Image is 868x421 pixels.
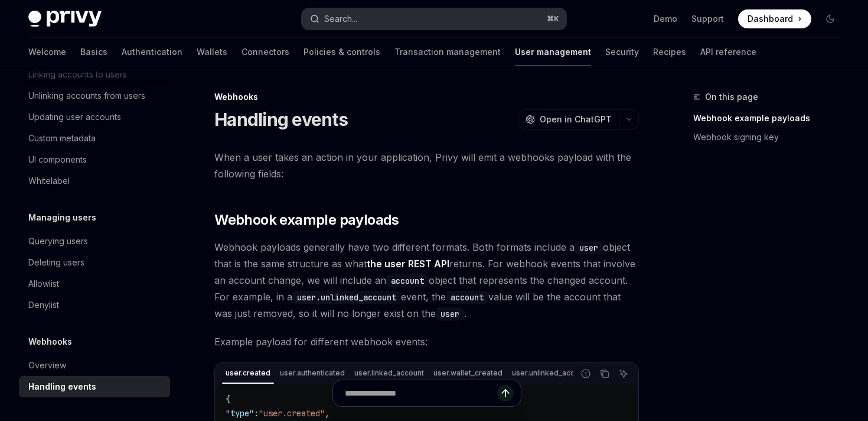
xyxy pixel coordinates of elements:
span: Webhook payloads generally have two different formats. Both formats include a object that is the ... [214,239,639,322]
code: account [446,291,488,304]
button: Open search [302,8,566,30]
code: user [436,307,464,320]
a: Custom metadata [19,128,170,149]
button: Send message [497,385,514,401]
span: Example payload for different webhook events: [214,333,639,350]
div: user.linked_account [351,366,428,380]
a: Security [605,38,639,66]
div: Deleting users [28,255,84,270]
div: Denylist [28,298,59,312]
code: user [575,241,603,254]
div: Whitelabel [28,174,70,188]
span: On this page [705,90,758,104]
h5: Managing users [28,210,96,225]
a: Demo [654,13,677,25]
a: Updating user accounts [19,106,170,128]
a: Overview [19,355,170,376]
div: user.wallet_created [430,366,506,380]
span: Webhook example payloads [214,210,399,229]
a: Whitelabel [19,170,170,192]
div: Updating user accounts [28,110,121,124]
a: API reference [700,38,756,66]
a: Dashboard [738,9,811,28]
a: Policies & controls [304,38,380,66]
div: Unlinking accounts from users [28,89,145,103]
button: Copy the contents from the code block [597,366,612,381]
a: User management [515,38,591,66]
a: Recipes [653,38,686,66]
h1: Handling events [214,109,348,130]
a: Denylist [19,294,170,316]
button: Ask AI [616,366,631,381]
button: Open in ChatGPT [518,109,619,129]
input: Ask a question... [345,380,497,406]
div: Allowlist [28,277,59,291]
a: Transaction management [394,38,501,66]
div: Custom metadata [28,131,96,145]
button: Toggle dark mode [821,9,840,28]
img: dark logo [28,11,102,27]
a: Welcome [28,38,66,66]
a: Deleting users [19,252,170,273]
a: Authentication [122,38,182,66]
a: Connectors [242,38,289,66]
div: Search... [324,12,357,26]
span: When a user takes an action in your application, Privy will emit a webhooks payload with the foll... [214,149,639,182]
h5: Webhooks [28,335,72,349]
span: ⌘ K [547,14,559,24]
span: Dashboard [748,13,793,25]
a: Basics [80,38,107,66]
a: Querying users [19,231,170,252]
span: Open in ChatGPT [540,114,612,125]
div: Querying users [28,234,88,248]
a: Allowlist [19,273,170,294]
a: the user REST API [367,258,449,270]
div: Webhooks [214,91,639,103]
a: UI components [19,149,170,170]
a: Support [691,13,724,25]
code: account [386,274,429,287]
div: user.unlinked_account [508,366,593,380]
code: user.unlinked_account [292,291,401,304]
button: Report incorrect code [578,366,593,381]
a: Handling events [19,376,170,397]
div: user.created [222,366,274,380]
a: Webhook example payloads [693,109,849,128]
a: Webhook signing key [693,128,849,147]
div: UI components [28,153,87,167]
div: Overview [28,358,66,373]
a: Wallets [197,38,227,66]
div: Handling events [28,380,96,394]
a: Unlinking accounts from users [19,85,170,106]
div: user.authenticated [276,366,348,380]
